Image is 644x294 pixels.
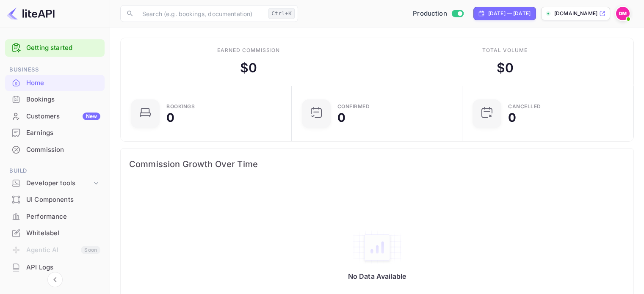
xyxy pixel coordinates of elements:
a: Getting started [26,43,100,53]
div: UI Components [5,192,105,208]
div: 0 [508,112,516,124]
img: Dylan McLean [616,7,630,20]
div: Customers [26,112,100,121]
a: Commission [5,142,105,157]
button: Collapse navigation [47,272,63,287]
div: Click to change the date range period [473,7,536,20]
div: Whitelabel [5,225,105,242]
p: [DOMAIN_NAME] [554,10,597,17]
a: Earnings [5,125,105,140]
div: Performance [5,209,105,225]
span: Build [5,166,105,176]
div: $ 0 [240,58,257,77]
div: CANCELLED [508,104,541,109]
div: Bookings [5,91,105,108]
div: [DATE] — [DATE] [488,10,531,17]
span: Business [5,65,105,74]
div: API Logs [26,263,100,272]
div: New [83,113,100,120]
div: Home [26,78,100,88]
div: Developer tools [26,179,92,188]
div: $ 0 [497,58,514,77]
div: CustomersNew [5,108,105,125]
a: Performance [5,209,105,224]
div: 0 [337,112,345,124]
div: Commission [5,142,105,158]
a: CustomersNew [5,108,105,124]
img: empty-state-table2.svg [352,230,403,265]
div: Earnings [5,125,105,141]
a: Whitelabel [5,225,105,241]
div: Earnings [26,128,100,138]
div: Switch to Sandbox mode [409,9,467,19]
div: Home [5,75,105,91]
img: LiteAPI logo [7,7,55,20]
span: Commission Growth Over Time [129,157,625,171]
div: UI Components [26,195,100,205]
div: Confirmed [337,104,370,109]
a: API Logs [5,259,105,275]
div: 0 [166,112,174,124]
div: API Logs [5,259,105,276]
div: Bookings [166,104,195,109]
a: Home [5,75,105,91]
div: Whitelabel [26,228,100,238]
a: UI Components [5,192,105,207]
div: Developer tools [5,176,105,191]
p: No Data Available [348,272,406,280]
div: Performance [26,212,100,222]
div: Getting started [5,39,105,57]
input: Search (e.g. bookings, documentation) [137,5,265,22]
div: Total volume [482,47,528,54]
a: Bookings [5,91,105,107]
div: Ctrl+K [268,8,295,19]
div: Bookings [26,95,100,104]
div: Earned commission [217,47,280,54]
span: Production [413,9,447,19]
div: Commission [26,145,100,155]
